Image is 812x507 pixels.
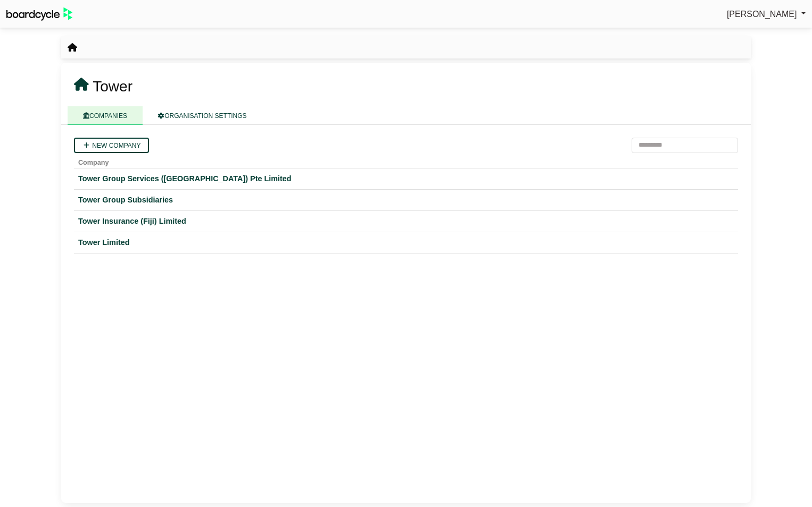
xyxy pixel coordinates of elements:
a: ORGANISATION SETTINGS [143,106,262,125]
a: Tower Group Services ([GEOGRAPHIC_DATA]) Pte Limited [78,173,734,185]
a: COMPANIES [68,106,143,125]
a: Tower Insurance (Fiji) Limited [78,215,734,227]
th: Company [74,153,738,168]
span: [PERSON_NAME] [727,10,797,19]
a: Tower Limited [78,236,734,249]
a: Tower Group Subsidiaries [78,194,734,206]
a: [PERSON_NAME] [727,7,806,21]
span: Tower [93,78,132,95]
a: New company [74,138,149,153]
img: BoardcycleBlackGreen-aaafeed430059cb809a45853b8cf6d952af9d84e6e89e1f1685b34bfd5cb7d64.svg [6,7,72,21]
nav: breadcrumb [68,41,77,55]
